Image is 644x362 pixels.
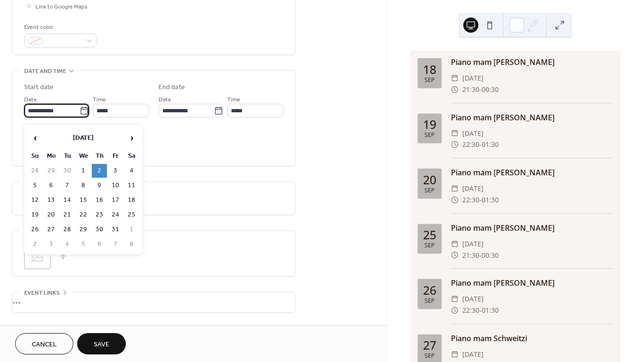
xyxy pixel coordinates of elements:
[108,179,123,192] td: 10
[424,298,435,304] div: Sep
[462,305,479,316] span: 22:30
[124,149,139,163] th: Sa
[462,194,479,206] span: 22:30
[462,84,479,95] span: 21:30
[423,118,436,130] div: 19
[60,149,75,163] th: Tu
[462,293,484,305] span: [DATE]
[462,183,484,194] span: [DATE]
[76,223,91,236] td: 29
[35,2,88,12] span: Link to Google Maps
[32,340,57,350] span: Cancel
[24,243,51,269] div: ;
[44,128,123,148] th: [DATE]
[24,22,95,32] div: Event color
[423,174,436,186] div: 20
[108,237,123,251] td: 7
[27,164,43,178] td: 28
[24,95,37,105] span: Date
[451,238,459,250] div: ​
[423,229,436,241] div: 25
[24,82,53,92] div: Start date
[27,193,43,207] td: 12
[451,277,613,289] div: Piano mam [PERSON_NAME]
[27,223,43,236] td: 26
[451,84,459,95] div: ​
[108,223,123,236] td: 31
[60,208,75,222] td: 21
[108,208,123,222] td: 24
[108,149,123,163] th: Fr
[424,188,435,194] div: Sep
[462,139,479,150] span: 22:30
[108,164,123,178] td: 3
[24,288,60,298] span: Event links
[44,164,59,178] td: 29
[451,139,459,150] div: ​
[124,164,139,178] td: 4
[479,305,482,316] span: -
[462,250,479,261] span: 21:30
[451,250,459,261] div: ​
[60,179,75,192] td: 7
[44,149,59,163] th: Mo
[451,128,459,139] div: ​
[451,222,613,234] div: Piano mam [PERSON_NAME]
[424,353,435,359] div: Sep
[423,63,436,75] div: 18
[462,238,484,250] span: [DATE]
[44,179,59,192] td: 6
[15,333,73,354] button: Cancel
[482,139,499,150] span: 01:30
[92,164,107,178] td: 2
[124,223,139,236] td: 1
[423,284,436,296] div: 26
[159,95,171,105] span: Date
[28,128,42,147] span: ‹
[451,333,613,344] div: Piano mam Schweitzi
[24,66,66,76] span: Date and time
[451,112,613,123] div: Piano mam [PERSON_NAME]
[482,250,499,261] span: 00:30
[44,193,59,207] td: 13
[60,164,75,178] td: 30
[76,193,91,207] td: 15
[479,194,482,206] span: -
[124,128,139,147] span: ›
[27,149,43,163] th: Su
[93,95,106,105] span: Time
[482,194,499,206] span: 01:30
[451,349,459,360] div: ​
[159,82,185,92] div: End date
[44,208,59,222] td: 20
[451,293,459,305] div: ​
[76,237,91,251] td: 5
[124,237,139,251] td: 8
[451,72,459,84] div: ​
[92,149,107,163] th: Th
[108,193,123,207] td: 17
[92,179,107,192] td: 9
[76,208,91,222] td: 22
[451,56,613,68] div: Piano mam [PERSON_NAME]
[76,149,91,163] th: We
[44,237,59,251] td: 3
[227,95,240,105] span: Time
[479,84,482,95] span: -
[44,223,59,236] td: 27
[76,164,91,178] td: 1
[124,208,139,222] td: 25
[124,193,139,207] td: 18
[451,167,613,178] div: Piano mam [PERSON_NAME]
[92,193,107,207] td: 16
[479,250,482,261] span: -
[12,292,295,312] div: •••
[482,305,499,316] span: 01:30
[451,305,459,316] div: ​
[462,128,484,139] span: [DATE]
[27,237,43,251] td: 2
[24,324,59,334] span: Categories
[76,179,91,192] td: 8
[451,194,459,206] div: ​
